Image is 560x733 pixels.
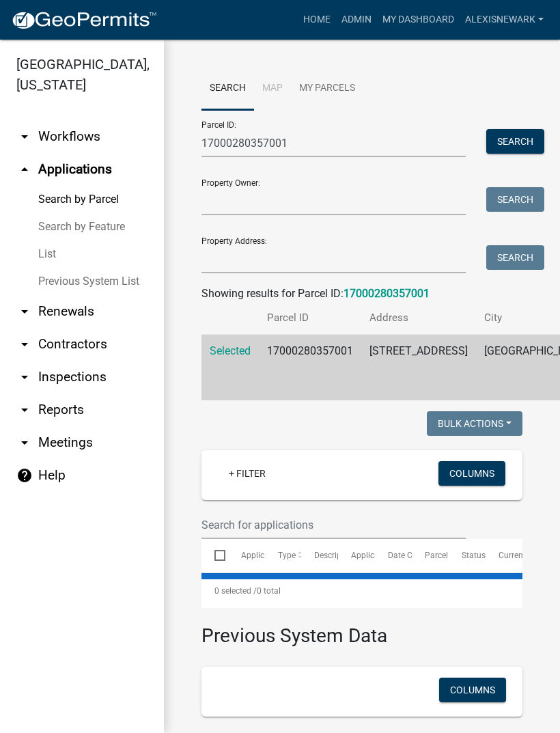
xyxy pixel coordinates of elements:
div: Showing results for Parcel ID: [201,286,522,302]
a: My Parcels [291,67,363,111]
a: Admin [336,7,377,33]
span: Date Created [388,551,436,560]
datatable-header-cell: Current Activity [486,539,522,572]
button: Bulk Actions [427,411,522,436]
button: Search [486,245,544,270]
button: Columns [439,678,506,702]
datatable-header-cell: Date Created [375,539,412,572]
span: Status [462,551,486,560]
span: 0 selected / [214,586,257,596]
button: Search [486,129,544,154]
span: Applicant [351,551,387,560]
a: Selected [210,344,251,357]
th: Address [361,302,476,334]
i: arrow_drop_down [16,434,33,451]
i: help [16,467,33,484]
datatable-header-cell: Parcel ID [412,539,449,572]
i: arrow_drop_down [16,128,33,145]
span: Current Activity [499,551,555,560]
a: My Dashboard [377,7,460,33]
span: Parcel ID [425,551,458,560]
div: 0 total [201,574,522,608]
i: arrow_drop_down [16,369,33,385]
datatable-header-cell: Select [201,539,227,572]
i: arrow_drop_down [16,303,33,320]
span: Application Number [241,551,316,560]
input: Search for applications [201,511,466,539]
i: arrow_drop_down [16,336,33,352]
datatable-header-cell: Applicant [338,539,375,572]
datatable-header-cell: Status [449,539,486,572]
h3: Previous System Data [201,608,522,650]
a: 17000280357001 [344,287,430,300]
datatable-header-cell: Application Number [227,539,264,572]
td: 17000280357001 [259,335,361,401]
span: Description [314,551,356,560]
a: alexisnewark [460,7,549,33]
button: Columns [438,461,505,486]
td: [STREET_ADDRESS] [361,335,476,401]
th: Parcel ID [259,302,361,334]
span: Type [278,551,296,560]
a: Home [298,7,336,33]
a: + Filter [218,461,277,486]
i: arrow_drop_up [16,161,33,178]
button: Search [486,187,544,212]
datatable-header-cell: Type [264,539,301,572]
i: arrow_drop_down [16,402,33,418]
a: Search [201,67,254,111]
datatable-header-cell: Description [301,539,338,572]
